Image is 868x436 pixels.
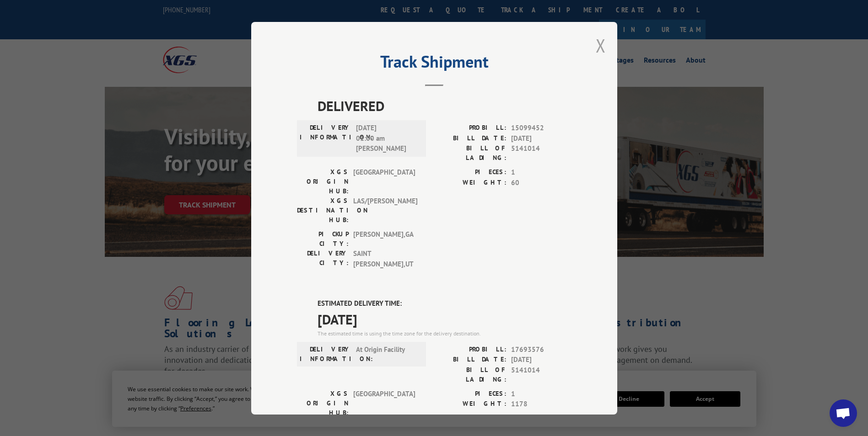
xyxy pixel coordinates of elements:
label: PROBILL: [434,123,507,133]
span: 1 [511,388,571,399]
label: BILL OF LADING: [434,365,507,384]
label: ESTIMATED DELIVERY TIME: [318,298,571,309]
span: [GEOGRAPHIC_DATA] [353,167,415,196]
span: [PERSON_NAME] , GA [353,229,415,249]
label: PIECES: [434,167,507,178]
span: DELIVERED [318,96,571,116]
label: XGS DESTINATION HUB: [297,196,349,225]
label: DELIVERY CITY: [297,249,349,269]
label: PIECES: [434,388,507,399]
div: Open chat [830,399,857,427]
div: The estimated time is using the time zone for the delivery destination. [318,329,571,337]
label: DELIVERY INFORMATION: [300,344,351,363]
span: 15099452 [511,123,571,133]
button: Close modal [596,33,606,58]
span: [DATE] [511,133,571,144]
h2: Track Shipment [297,55,571,73]
span: At Origin Facility [356,344,418,363]
span: 5141014 [511,144,571,163]
label: WEIGHT: [434,399,507,409]
label: DELIVERY INFORMATION: [300,123,351,154]
label: BILL DATE: [434,133,507,144]
label: BILL DATE: [434,355,507,365]
span: 60 [511,177,571,188]
span: LAS/[PERSON_NAME] [353,196,415,225]
span: 17693576 [511,344,571,355]
span: [DATE] [511,355,571,365]
span: 5141014 [511,365,571,384]
label: PICKUP CITY: [297,229,349,249]
label: XGS ORIGIN HUB: [297,167,349,196]
span: [DATE] 01:00 am [PERSON_NAME] [356,123,418,154]
label: BILL OF LADING: [434,144,507,163]
span: 1 [511,167,571,178]
label: PROBILL: [434,344,507,355]
label: XGS ORIGIN HUB: [297,388,349,417]
span: SAINT [PERSON_NAME] , UT [353,249,415,269]
label: WEIGHT: [434,177,507,188]
span: 1178 [511,399,571,409]
span: [GEOGRAPHIC_DATA] [353,388,415,417]
span: [DATE] [318,308,571,329]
